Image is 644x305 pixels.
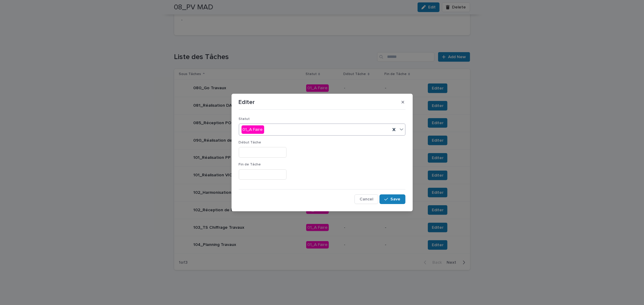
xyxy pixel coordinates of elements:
[354,194,378,204] button: Cancel
[239,141,261,144] span: Début Tâche
[391,197,401,201] span: Save
[239,99,255,106] p: Editer
[380,194,405,204] button: Save
[360,197,373,201] span: Cancel
[239,163,261,166] span: Fin de Tâche
[239,117,250,121] span: Statut
[242,125,264,134] div: 01_A Faire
